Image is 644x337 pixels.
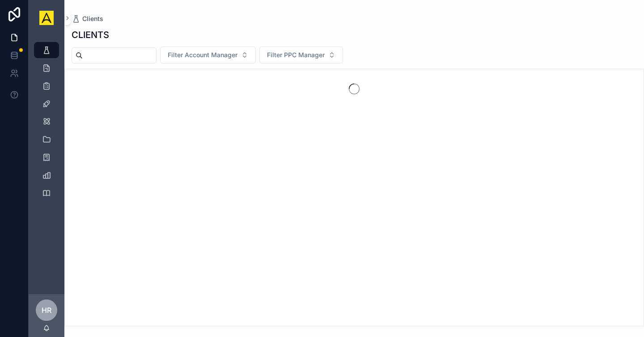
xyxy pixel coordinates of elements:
img: App logo [39,11,54,25]
div: scrollable content [29,36,64,213]
span: Filter PPC Manager [267,51,325,59]
span: HR [42,305,51,316]
span: Clients [82,14,103,23]
span: Filter Account Manager [168,51,237,59]
button: Select Button [160,46,256,63]
a: Clients [72,14,103,23]
h1: CLIENTS [72,29,109,41]
button: Select Button [259,46,343,63]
